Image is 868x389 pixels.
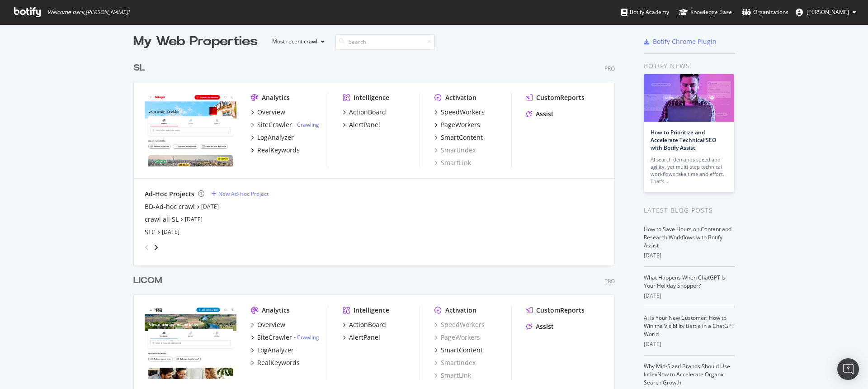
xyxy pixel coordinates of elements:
div: LICOM [133,274,162,287]
a: Assist [526,322,554,331]
div: LogAnalyzer [257,346,294,355]
a: [DATE] [162,228,179,236]
a: AlertPanel [343,120,380,129]
a: SpeedWorkers [434,320,485,329]
a: New Ad-Hoc Project [212,190,269,198]
a: Botify Chrome Plugin [644,37,717,46]
div: Intelligence [354,93,389,102]
div: AI search demands speed and agility, yet multi-step technical workflows take time and effort. Tha... [651,156,727,185]
a: SmartLink [434,371,471,380]
div: Activation [445,93,476,102]
a: SmartLink [434,158,471,167]
div: - [294,333,319,341]
a: How to Prioritize and Accelerate Technical SEO with Botify Assist [651,128,716,152]
div: Analytics [262,306,290,315]
a: What Happens When ChatGPT Is Your Holiday Shopper? [644,274,726,289]
a: SL [133,62,149,75]
a: [DATE] [201,203,219,210]
a: AI Is Your New Customer: How to Win the Visibility Battle in a ChatGPT World [644,314,735,338]
a: Crawling [297,333,319,341]
div: Pro [604,277,615,285]
button: Most recent crawl [265,34,328,49]
div: SmartContent [441,133,483,142]
img: logic-immo.com [145,306,236,379]
a: SiteCrawler- Crawling [251,333,319,342]
a: PageWorkers [434,333,480,342]
div: Ad-Hoc Projects [145,190,194,199]
div: AlertPanel [349,333,380,342]
div: RealKeywords [257,358,300,367]
div: SmartContent [441,346,483,355]
a: CustomReports [526,306,585,315]
a: ActionBoard [343,108,386,117]
img: seloger.com [145,93,236,166]
a: AlertPanel [343,333,380,342]
div: Botify news [644,61,735,71]
div: SiteCrawler [257,120,292,129]
div: SpeedWorkers [441,108,485,117]
a: RealKeywords [251,358,300,367]
div: Knowledge Base [679,8,732,17]
div: Overview [257,108,285,117]
div: RealKeywords [257,146,300,155]
a: SmartContent [434,346,483,355]
a: LogAnalyzer [251,346,294,355]
div: Organizations [742,8,788,17]
img: How to Prioritize and Accelerate Technical SEO with Botify Assist [644,74,734,122]
span: Welcome back, [PERSON_NAME] ! [47,9,129,16]
div: Botify Academy [621,8,669,17]
div: [DATE] [644,251,735,260]
input: Search [335,34,435,50]
a: CustomReports [526,93,585,102]
a: SmartContent [434,133,483,142]
div: Open Intercom Messenger [837,358,859,380]
div: LogAnalyzer [257,133,294,142]
a: Overview [251,108,285,117]
div: CustomReports [536,306,585,315]
a: LICOM [133,274,165,287]
div: Assist [536,109,554,119]
div: Assist [536,322,554,331]
a: SmartIndex [434,358,476,367]
div: New Ad-Hoc Project [218,190,269,198]
a: crawl all SL [145,215,179,224]
span: Kruse Andreas [807,8,849,16]
a: SpeedWorkers [434,108,485,117]
div: Activation [445,306,476,315]
a: [DATE] [185,215,203,223]
a: Why Mid-Sized Brands Should Use IndexNow to Accelerate Organic Search Growth [644,362,730,386]
a: RealKeywords [251,146,300,155]
a: How to Save Hours on Content and Research Workflows with Botify Assist [644,225,731,249]
div: SiteCrawler [257,333,292,342]
div: - [294,121,319,128]
div: ActionBoard [349,108,386,117]
div: [DATE] [644,340,735,348]
div: PageWorkers [441,120,480,129]
div: Analytics [262,93,290,102]
div: [DATE] [644,292,735,300]
a: SmartIndex [434,146,476,155]
a: SLC [145,228,156,237]
a: PageWorkers [434,120,480,129]
div: CustomReports [536,93,585,102]
div: SL [133,62,145,75]
div: Most recent crawl [272,39,317,44]
div: My Web Properties [133,33,258,51]
div: Botify Chrome Plugin [653,37,717,46]
div: Overview [257,320,285,329]
div: ActionBoard [349,320,386,329]
a: ActionBoard [343,320,386,329]
div: BD-Ad-hoc crawl [145,202,195,211]
div: Latest Blog Posts [644,205,735,215]
a: Overview [251,320,285,329]
a: Assist [526,109,554,119]
a: SiteCrawler- Crawling [251,120,319,129]
div: Pro [604,65,615,72]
